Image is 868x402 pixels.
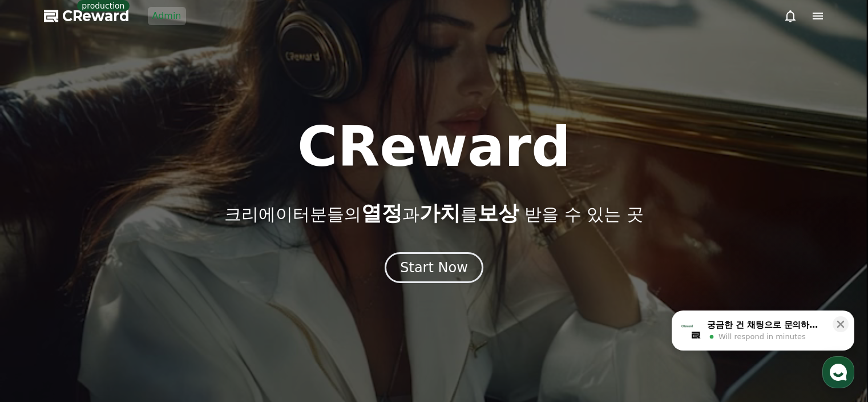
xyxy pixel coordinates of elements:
div: Start Now [400,258,468,277]
a: Start Now [385,264,483,274]
button: Start Now [385,252,483,283]
span: 보상 [478,201,519,225]
p: 크리에이터분들의 과 를 받을 수 있는 곳 [224,202,643,225]
span: 열정 [361,201,402,225]
a: Admin [148,7,186,25]
span: CReward [62,7,130,25]
span: 가치 [419,201,461,225]
a: CReward [44,7,130,25]
h1: CReward [297,120,571,174]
